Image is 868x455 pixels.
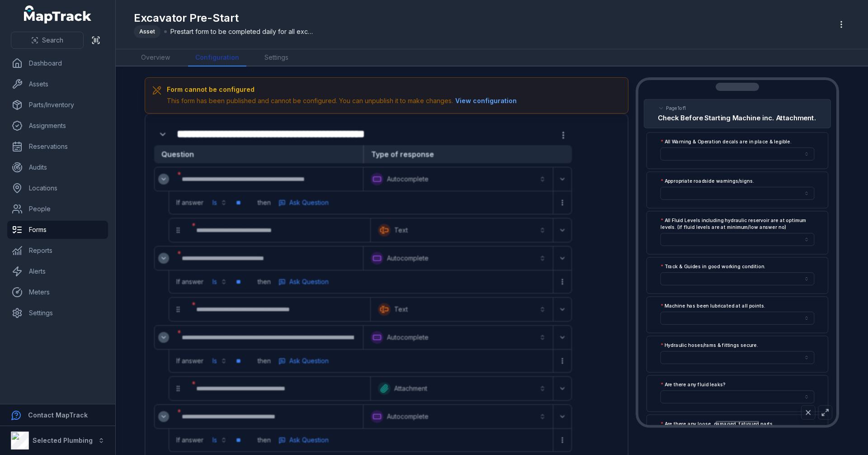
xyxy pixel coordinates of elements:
[11,32,84,49] button: Search
[660,177,754,184] label: Appropriate roadside warnings/signs.
[7,179,108,197] a: Locations
[33,436,93,444] strong: Selected Plumbing
[660,263,766,270] label: Track & Guides in good working condition.
[660,351,815,364] input: :r2is:-form-item-label
[453,96,519,106] button: View configuration
[188,49,246,66] a: Configuration
[7,304,108,322] a: Settings
[167,85,519,94] h3: Form cannot be configured
[660,147,815,161] input: :r2i8:-form-item-label
[660,302,765,309] label: Machine has been lubricated at all points.
[660,381,726,388] label: Are there any fluid leaks?
[7,137,108,156] a: Reservations
[660,217,815,230] label: All Fluid Levels including hydraulic reservoir are at optimum levels. (if fluid levels are at min...
[7,117,108,135] a: Assignments
[660,272,815,285] input: :r2ik:-form-item-label
[7,158,108,176] a: Audits
[660,420,774,427] label: Are there any loose, damaged, fatigued parts.
[660,138,792,145] label: All Warning & Operation decals are in place & legible.
[7,262,108,280] a: Alerts
[7,200,108,218] a: People
[134,49,177,66] a: Overview
[7,96,108,114] a: Parts/Inventory
[257,49,296,66] a: Settings
[7,54,108,72] a: Dashboard
[7,283,108,301] a: Meters
[660,233,815,246] input: :r2ig:-form-item-label
[24,5,92,24] a: MapTrack
[7,75,108,93] a: Assets
[666,105,686,112] span: Page 1 of 1
[660,187,815,200] input: :r2ic:-form-item-label
[170,27,315,36] span: Prestart form to be completed daily for all excavators.
[134,25,160,38] div: Asset
[7,242,108,260] a: Reports
[167,96,519,106] div: This form has been published and cannot be configured. You can unpublish it to make changes.
[28,411,88,419] strong: Contact MapTrack
[7,221,108,239] a: Forms
[658,113,817,123] h2: Check Before Starting Machine inc. Attachment.
[660,390,815,403] input: :r2j0:-form-item-label
[134,11,315,25] h1: Excavator Pre-Start
[660,312,815,325] input: :r2io:-form-item-label
[660,341,758,348] label: Hydraulic hoses/rams & fittings secure.
[42,36,63,45] span: Search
